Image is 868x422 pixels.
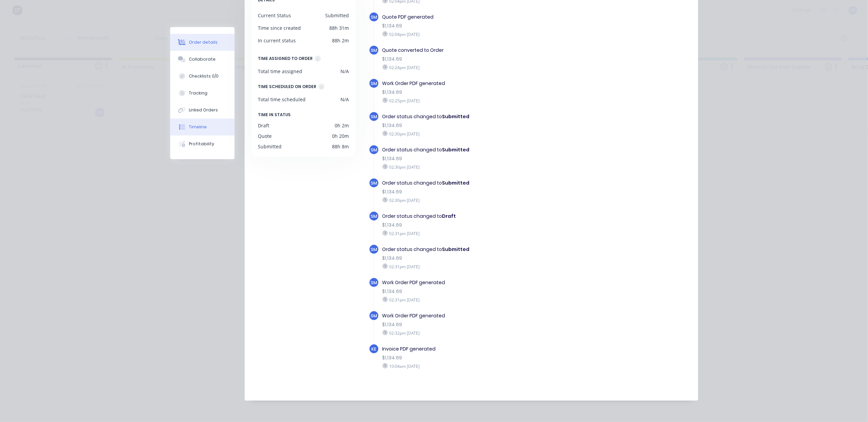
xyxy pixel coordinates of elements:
[371,246,377,253] span: SM
[382,345,581,353] div: Invoice PDF generated
[258,68,303,75] div: Total time assigned
[382,330,581,336] div: 02:32pm [DATE]
[189,39,218,45] div: Order details
[382,213,581,220] div: Order status changed to
[170,102,235,119] button: Linked Orders
[258,83,317,90] div: TIME SCHEDULED ON ORDER
[170,119,235,135] button: Timeline
[382,230,581,236] div: 02:31pm [DATE]
[170,135,235,152] button: Profitability
[382,31,581,37] div: 02:04pm [DATE]
[382,188,581,195] div: $1,134.69
[371,47,377,54] span: SM
[382,279,581,286] div: Work Order PDF generated
[371,346,376,352] span: KE
[189,107,218,113] div: Linked Orders
[382,246,581,253] div: Order status changed to
[170,51,235,68] button: Collaborate
[442,213,456,219] b: Draft
[189,124,207,130] div: Timeline
[382,14,581,21] div: Quote PDF generated
[442,146,470,153] b: Submitted
[258,132,272,140] div: Quote
[170,34,235,51] button: Order details
[382,312,581,319] div: Work Order PDF generated
[371,313,377,319] span: SM
[371,147,377,153] span: SM
[189,73,219,79] div: Checklists 0/0
[340,96,349,103] div: N/A
[371,113,377,120] span: SM
[382,197,581,203] div: 02:30pm [DATE]
[258,111,291,119] span: TIME IN STATUS
[382,321,581,328] div: $1,134.69
[170,68,235,85] button: Checklists 0/0
[189,90,207,96] div: Tracking
[382,363,581,369] div: 10:04am [DATE]
[382,89,581,96] div: $1,134.69
[332,37,349,44] div: 88h 2m
[382,64,581,70] div: 02:24pm [DATE]
[371,14,377,20] span: SM
[442,246,470,253] b: Submitted
[258,24,301,31] div: Time since created
[382,56,581,63] div: $1,134.69
[371,80,377,87] span: SM
[382,288,581,295] div: $1,134.69
[382,80,581,87] div: Work Order PDF generated
[382,131,581,137] div: 02:30pm [DATE]
[340,68,349,75] div: N/A
[382,263,581,270] div: 02:31pm [DATE]
[382,22,581,29] div: $1,134.69
[382,155,581,162] div: $1,134.69
[329,24,349,31] div: 88h 31m
[258,96,306,103] div: Total time scheduled
[382,180,581,187] div: Order status changed to
[371,180,377,186] span: SM
[382,354,581,361] div: $1,134.69
[442,180,470,186] b: Submitted
[189,141,214,147] div: Profitability
[335,122,349,129] div: 0h 2m
[325,12,349,19] div: Submitted
[382,297,581,303] div: 02:31pm [DATE]
[258,143,282,150] div: Submitted
[258,37,296,44] div: In current status
[382,255,581,262] div: $1,134.69
[382,164,581,170] div: 02:30pm [DATE]
[382,47,581,54] div: Quote converted to Order
[382,113,581,120] div: Order status changed to
[382,146,581,153] div: Order status changed to
[170,85,235,102] button: Tracking
[332,143,349,150] div: 88h 8m
[332,132,349,140] div: 0h 20m
[442,113,470,120] b: Submitted
[382,221,581,229] div: $1,134.69
[371,279,377,286] span: SM
[371,213,377,219] span: SM
[258,55,313,62] div: TIME ASSIGNED TO ORDER
[382,98,581,104] div: 02:25pm [DATE]
[258,122,270,129] div: Draft
[382,122,581,129] div: $1,134.69
[258,12,291,19] div: Current Status
[189,56,216,62] div: Collaborate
